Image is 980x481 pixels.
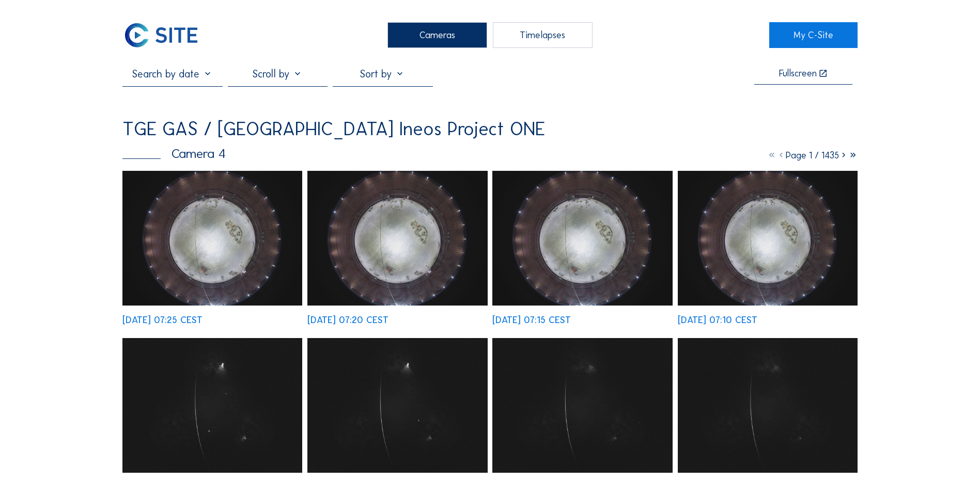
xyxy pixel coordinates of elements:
img: image_53048148 [122,171,302,306]
div: Cameras [387,22,487,48]
div: TGE GAS / [GEOGRAPHIC_DATA] Ineos Project ONE [122,120,545,138]
img: image_53047855 [492,171,672,306]
img: C-SITE Logo [122,22,199,48]
div: [DATE] 07:20 CEST [307,315,388,325]
img: image_53047181 [678,338,858,473]
img: image_53047473 [307,338,487,473]
img: image_53048003 [307,171,487,306]
img: image_53047696 [678,171,858,306]
span: Page 1 / 1435 [786,150,839,161]
div: [DATE] 07:15 CEST [492,315,571,325]
img: image_53047336 [492,338,672,473]
a: C-SITE Logo [122,22,211,48]
input: Search by date 󰅀 [122,68,222,80]
div: Timelapses [493,22,593,48]
a: My C-Site [769,22,858,48]
div: Camera 4 [122,147,226,160]
div: [DATE] 07:25 CEST [122,315,203,325]
img: image_53047617 [122,338,302,473]
div: Fullscreen [779,69,817,78]
div: [DATE] 07:10 CEST [678,315,757,325]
